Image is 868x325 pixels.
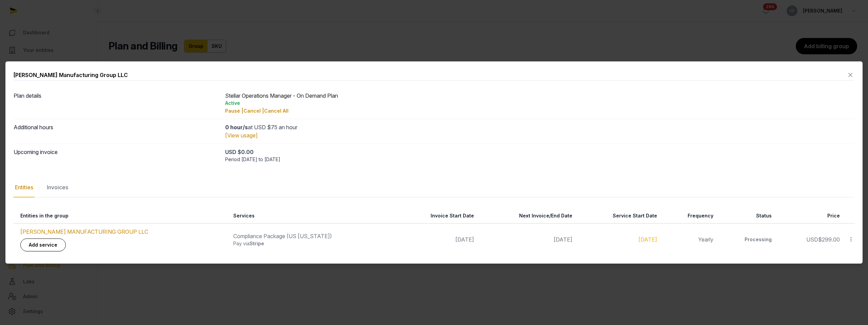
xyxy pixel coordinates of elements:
[724,236,772,243] div: Processing
[243,108,264,114] span: Cancel |
[233,240,391,247] div: Pay via
[806,236,818,243] span: USD
[638,236,657,243] a: [DATE]
[14,178,35,197] div: Entities
[776,208,844,224] th: Price
[45,178,70,197] div: Invoices
[554,236,572,243] span: [DATE]
[14,123,220,139] dt: Additional hours
[14,92,220,115] dt: Plan details
[225,92,854,115] div: Stellar Operations Manager - On Demand Plan
[264,108,289,114] span: Cancel All
[818,236,840,243] span: $299.00
[14,148,220,163] dt: Upcoming invoice
[225,132,258,139] a: [View usage]
[14,178,854,197] nav: Tabs
[225,123,854,131] div: at USD $75 an hour
[717,208,776,224] th: Status
[225,108,243,114] span: Pause |
[20,228,148,235] a: [PERSON_NAME] MANUFACTURING GROUP LLC
[576,208,661,224] th: Service Start Date
[250,241,264,246] span: Stripe
[395,208,478,224] th: Invoice Start Date
[233,232,391,240] div: Compliance Package (US [US_STATE])
[14,208,226,224] th: Entities in the group
[661,224,717,256] td: Yearly
[14,71,128,79] div: [PERSON_NAME] Manufacturing Group LLC
[225,148,854,156] div: USD $0.00
[226,208,395,224] th: Services
[225,124,248,131] strong: 0 hour/s
[20,238,66,251] a: Add service
[661,208,717,224] th: Frequency
[395,224,478,256] td: [DATE]
[478,208,576,224] th: Next Invoice/End Date
[225,156,854,163] div: Period [DATE] to [DATE]
[225,100,854,107] div: Active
